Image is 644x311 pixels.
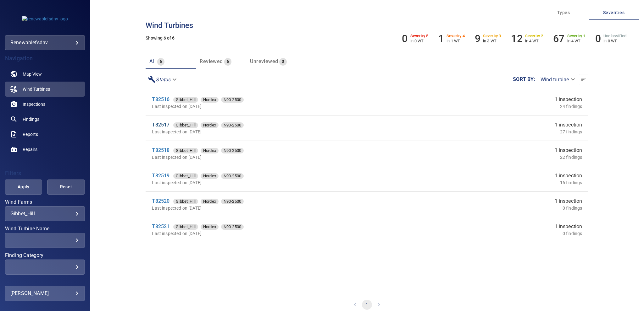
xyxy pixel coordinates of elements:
h6: Severity 2 [525,34,543,38]
div: renewablefsdnv [5,35,85,50]
span: 1 inspection [555,172,582,180]
h5: Showing 6 of 6 [146,36,588,40]
img: renewablefsdnv-logo [22,16,68,22]
span: Reset [55,183,77,191]
p: Last inspected on [DATE] [152,129,400,135]
span: 1 inspection [555,223,582,230]
span: Nordex [201,198,219,205]
a: T82518 [152,147,169,153]
h6: 0 [595,33,601,45]
h6: 67 [553,33,564,45]
h4: Navigation [5,55,85,62]
a: windturbines active [5,82,85,97]
span: 1 inspection [555,96,582,103]
h6: Severity 1 [567,34,586,38]
span: Reports [23,131,38,137]
span: Nordex [201,173,219,179]
button: Sort list from newest to oldest [579,74,588,85]
span: 6 [157,58,164,65]
span: Findings [23,116,39,122]
span: N90-2500 [221,224,244,230]
span: N90-2500 [221,198,244,205]
div: Gibbet_Hill [173,122,198,128]
li: Severity 3 [475,33,501,45]
h3: Wind turbines [146,21,588,29]
li: Severity Unclassified [595,33,626,45]
label: Sort by : [513,77,535,82]
a: T82520 [152,198,169,204]
label: Wind Turbine Name [5,226,85,231]
h6: Unclassified [603,34,626,38]
span: Inspections [23,101,45,107]
button: page 1 [362,300,372,310]
a: T82516 [152,96,169,102]
span: Reviewed [200,58,223,64]
span: Gibbet_Hill [173,147,198,154]
label: Wind Farms [5,200,85,205]
p: in 1 WT [447,39,465,43]
p: 0 findings [563,205,582,211]
span: Wind Turbines [23,86,50,92]
p: 27 findings [560,129,582,135]
h6: Severity 4 [447,34,465,38]
div: N90-2500 [221,173,244,179]
a: T82517 [152,122,169,128]
li: Severity 5 [402,33,428,45]
span: Gibbet_Hill [173,224,198,230]
p: Last inspected on [DATE] [152,103,400,110]
p: in 3 WT [483,39,501,43]
div: Gibbet_Hill [10,211,80,217]
h6: 12 [511,33,522,45]
a: repairs noActive [5,142,85,157]
h6: Severity 3 [483,34,501,38]
li: Severity 2 [511,33,543,45]
div: Wind Turbine Name [5,233,85,248]
span: 1 inspection [555,121,582,129]
div: renewablefsdnv [10,38,80,48]
div: Finding Category [5,260,85,275]
h6: 9 [475,33,480,45]
p: in 0 WT [603,39,626,43]
span: 1 inspection [555,147,582,154]
span: Nordex [201,224,219,230]
span: 0 [279,58,286,65]
p: 0 findings [563,230,582,237]
p: in 0 WT [410,39,429,43]
span: Gibbet_Hill [173,198,198,205]
p: 22 findings [560,154,582,160]
div: [PERSON_NAME] [10,288,80,298]
span: N90-2500 [221,122,244,128]
span: N90-2500 [221,97,244,103]
a: T82519 [152,173,169,179]
p: Last inspected on [DATE] [152,205,400,211]
span: all [149,58,156,64]
span: Map View [23,71,42,77]
p: in 4 WT [525,39,543,43]
span: Apply [13,183,34,191]
span: Gibbet_Hill [173,97,198,103]
span: Gibbet_Hill [173,173,198,179]
p: 16 findings [560,180,582,186]
p: in 4 WT [567,39,586,43]
em: Status [156,77,170,83]
a: findings noActive [5,112,85,127]
label: Finding Category [5,253,85,258]
span: Nordex [201,122,219,128]
div: Wind Farms [5,206,85,221]
button: Reset [47,180,85,195]
p: Last inspected on [DATE] [152,230,400,237]
a: inspections noActive [5,97,85,112]
a: map noActive [5,67,85,82]
div: Status [146,74,180,85]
